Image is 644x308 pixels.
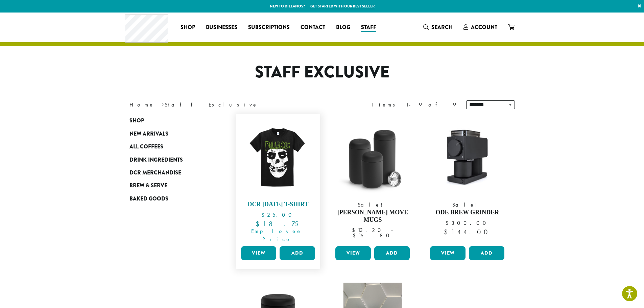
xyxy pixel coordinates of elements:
[237,227,317,243] span: Employee Price
[129,101,154,108] a: Home
[418,22,458,33] a: Search
[124,63,520,82] h1: Staff Exclusive
[239,201,317,208] h4: DCR [DATE] T-Shirt
[431,23,453,31] span: Search
[361,23,376,32] span: Staff
[256,219,301,228] bdi: 18.75
[129,153,211,166] a: Drink Ingredients
[129,156,183,164] span: Drink Ingredients
[129,182,167,190] span: Brew & Serve
[444,228,491,236] bdi: 144.00
[129,195,168,203] span: Baked Goods
[428,118,506,243] a: Sale! Ode Brew Grinder $300.00
[206,23,237,32] span: Businesses
[336,23,350,32] span: Blog
[301,23,325,32] span: Contact
[335,246,371,260] a: View
[129,169,181,177] span: DCR Merchandise
[428,209,506,216] h4: Ode Brew Grinder
[471,23,497,31] span: Account
[129,179,211,192] a: Brew & Serve
[241,246,277,260] a: View
[444,228,451,236] span: $
[261,211,267,218] span: $
[334,209,411,223] h4: [PERSON_NAME] Move Mugs
[129,143,163,151] span: All Coffees
[390,227,393,234] span: –
[129,101,312,109] nav: Breadcrumb
[129,192,211,205] a: Baked Goods
[239,118,317,195] img: DCR-Halloween-Tee-LTO-WEB-scaled.jpg
[162,98,164,109] span: ›
[334,201,411,209] span: Sale!
[352,227,384,234] bdi: 13.20
[310,3,375,9] a: Get started with our best seller
[175,22,200,33] a: Shop
[428,201,506,209] span: Sale!
[374,246,410,260] button: Add
[239,118,317,243] a: DCR [DATE] T-Shirt $25.00 Employee Price
[353,232,392,239] bdi: 16.80
[469,246,504,260] button: Add
[181,23,195,32] span: Shop
[352,227,358,234] span: $
[428,118,506,195] img: Ode-Grinder-angle-view-1200x-300x300.jpeg
[129,117,144,125] span: Shop
[280,246,315,260] button: Add
[261,211,295,218] bdi: 25.00
[129,127,211,140] a: New Arrivals
[334,118,411,195] img: Carter-Move-Mugs-all-sizes-1200x-300x300.png
[446,219,451,227] span: $
[129,130,168,138] span: New Arrivals
[334,118,411,243] a: Sale! [PERSON_NAME] Move Mugs
[430,246,466,260] a: View
[129,114,211,127] a: Shop
[353,232,358,239] span: $
[446,219,489,227] bdi: 300.00
[356,22,382,33] a: Staff
[129,140,211,153] a: All Coffees
[248,23,290,32] span: Subscriptions
[129,166,211,179] a: DCR Merchandise
[256,219,263,228] span: $
[372,101,456,109] div: Items 1-9 of 9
